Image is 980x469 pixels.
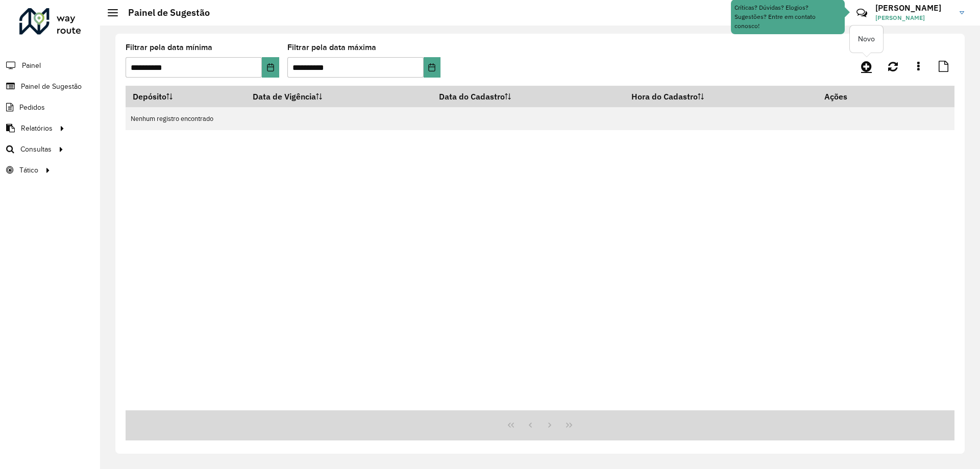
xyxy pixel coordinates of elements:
[19,165,38,176] span: Tático
[20,144,52,155] span: Consultas
[118,7,210,18] h2: Painel de Sugestão
[126,41,212,54] label: Filtrar pela data mínima
[875,13,952,22] span: [PERSON_NAME]
[432,86,624,107] th: Data do Cadastro
[624,86,818,107] th: Hora do Cadastro
[287,41,376,54] label: Filtrar pela data máxima
[850,26,883,53] div: Novo
[851,2,873,24] a: Contato Rápido
[262,57,279,78] button: Choose Date
[19,102,45,113] span: Pedidos
[424,57,440,78] button: Choose Date
[21,81,82,92] span: Painel de Sugestão
[126,107,954,130] td: Nenhum registro encontrado
[817,86,878,107] th: Ações
[21,123,53,134] span: Relatórios
[126,86,246,107] th: Depósito
[22,60,41,71] span: Painel
[246,86,432,107] th: Data de Vigência
[875,3,952,13] h3: [PERSON_NAME]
